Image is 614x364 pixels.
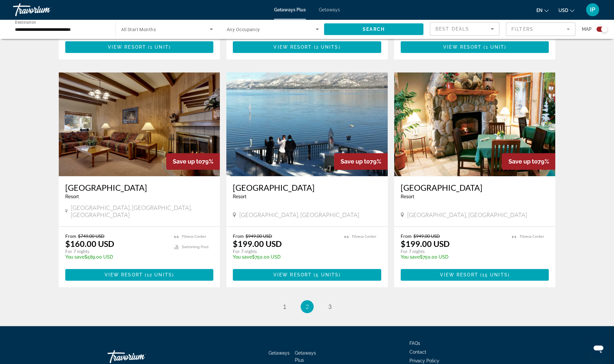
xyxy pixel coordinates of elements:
span: View Resort [108,44,146,50]
a: Travorium [13,1,78,18]
span: ( ) [478,272,510,277]
span: USD [558,8,568,13]
span: Search [363,27,385,32]
span: 1 [283,303,286,310]
span: Resort [233,194,246,199]
img: 0688I01X.jpg [59,72,220,176]
a: [GEOGRAPHIC_DATA] [233,183,381,192]
span: Getaways Plus [274,7,306,12]
button: View Resort(12 units) [65,269,214,281]
a: Getaways Plus [295,350,316,363]
span: IP [590,6,595,13]
span: You save [233,254,252,260]
span: From [401,233,412,239]
p: $199.00 USD [401,239,450,249]
span: Map [582,25,592,34]
p: For 7 nights [65,249,168,254]
button: Change language [536,6,549,15]
button: User Menu [584,3,601,17]
p: $750.00 USD [401,254,506,260]
span: Resort [401,194,414,199]
span: ( ) [312,44,341,50]
a: Getaways [269,350,290,356]
span: All Start Months [121,27,156,32]
img: ii_bim1.jpg [226,72,388,176]
span: 2 [306,303,309,310]
a: Contact [409,349,426,355]
span: $949.00 USD [245,233,272,239]
p: $750.00 USD [233,254,338,260]
button: Filter [506,22,575,36]
span: Any Occupancy [227,27,260,32]
span: You save [401,254,420,260]
span: Destination [15,20,36,24]
span: From [233,233,244,239]
iframe: Button to launch messaging window [588,338,609,359]
span: ( ) [143,272,174,277]
span: Fitness Center [182,235,206,239]
span: Fitness Center [520,235,544,239]
button: View Resort(15 units) [401,269,549,281]
a: FAQs [409,341,420,346]
span: 3 [328,303,332,310]
span: 2 units [316,44,339,50]
div: 79% [334,153,388,170]
span: [GEOGRAPHIC_DATA], [GEOGRAPHIC_DATA], [GEOGRAPHIC_DATA] [71,204,213,218]
mat-select: Sort by [435,25,494,33]
p: $589.00 USD [65,254,168,260]
span: ( ) [482,44,506,50]
span: ( ) [146,44,171,50]
button: View Resort(5 units) [233,269,381,281]
button: Search [324,23,423,35]
span: From [65,233,76,239]
span: 1 unit [485,44,504,50]
button: View Resort(1 unit) [65,41,214,53]
p: For 7 nights [233,249,338,254]
span: en [536,8,543,13]
a: Getaways [319,7,340,12]
p: $160.00 USD [65,239,114,249]
span: ( ) [312,272,341,277]
span: Resort [65,194,79,199]
div: 79% [166,153,220,170]
p: $199.00 USD [233,239,282,249]
span: 1 unit [150,44,169,50]
span: You save [65,254,84,260]
span: $749.00 USD [78,233,105,239]
span: Fitness Center [352,235,376,239]
span: Best Deals [435,26,469,31]
span: View Resort [443,44,482,50]
button: Change currency [558,6,574,15]
nav: Pagination [59,300,556,313]
span: Save up to [173,158,202,165]
span: 5 units [316,272,339,277]
span: Swimming Pool [182,245,208,249]
span: 12 units [147,272,172,277]
a: [GEOGRAPHIC_DATA] [401,183,549,192]
a: [GEOGRAPHIC_DATA] [65,183,214,192]
img: ii_er11.jpg [394,72,556,176]
span: [GEOGRAPHIC_DATA], [GEOGRAPHIC_DATA] [239,211,359,218]
button: View Resort(1 unit) [401,41,549,53]
span: [GEOGRAPHIC_DATA], [GEOGRAPHIC_DATA] [407,211,527,218]
button: View Resort(2 units) [233,41,381,53]
span: View Resort [440,272,478,277]
span: View Resort [105,272,143,277]
span: $949.00 USD [413,233,440,239]
span: View Resort [273,272,312,277]
span: Save up to [508,158,537,165]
